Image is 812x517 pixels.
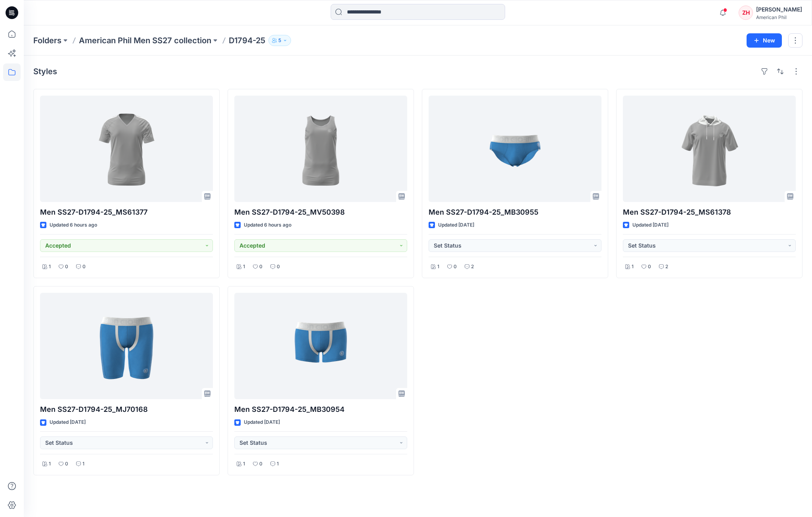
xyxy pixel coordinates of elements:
a: American Phil Men SS27 collection [79,35,211,46]
p: 2 [471,263,474,271]
a: Folders [33,35,61,46]
p: Updated [DATE] [50,418,86,427]
p: 1 [49,263,51,271]
p: 0 [648,263,651,271]
p: Updated [DATE] [632,221,668,229]
p: Men SS27-D1794-25_MV50398 [234,207,407,218]
p: 0 [65,460,68,468]
div: ZH [739,6,753,20]
p: 0 [277,263,280,271]
p: Updated 6 hours ago [244,221,291,229]
p: Men SS27-D1794-25_MB30954 [234,404,407,415]
a: Men SS27-D1794-25_MS61378 [623,96,796,202]
div: American Phil [756,14,802,20]
p: 1 [632,263,634,271]
p: Men SS27-D1794-25_MB30955 [429,207,601,218]
p: 1 [437,263,439,271]
p: 2 [665,263,668,271]
p: 1 [49,460,51,468]
button: New [747,33,782,48]
p: 5 [278,36,281,45]
h4: Styles [33,67,57,76]
a: Men SS27-D1794-25_MJ70168 [40,293,213,399]
p: D1794-25 [229,35,265,46]
p: 0 [454,263,457,271]
p: 1 [243,460,245,468]
button: 5 [268,35,291,46]
p: 0 [259,263,262,271]
p: 1 [243,263,245,271]
p: 0 [259,460,262,468]
a: Men SS27-D1794-25_MB30955 [429,96,601,202]
p: Men SS27-D1794-25_MS61378 [623,207,796,218]
a: Men SS27-D1794-25_MS61377 [40,96,213,202]
p: Men SS27-D1794-25_MJ70168 [40,404,213,415]
a: Men SS27-D1794-25_MV50398 [234,96,407,202]
p: 0 [82,263,86,271]
a: Men SS27-D1794-25_MB30954 [234,293,407,399]
p: Updated [DATE] [244,418,280,427]
p: Men SS27-D1794-25_MS61377 [40,207,213,218]
div: [PERSON_NAME] [756,5,802,14]
p: 1 [82,460,84,468]
p: 0 [65,263,68,271]
p: Updated 6 hours ago [50,221,97,229]
p: 1 [277,460,279,468]
p: Updated [DATE] [438,221,474,229]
